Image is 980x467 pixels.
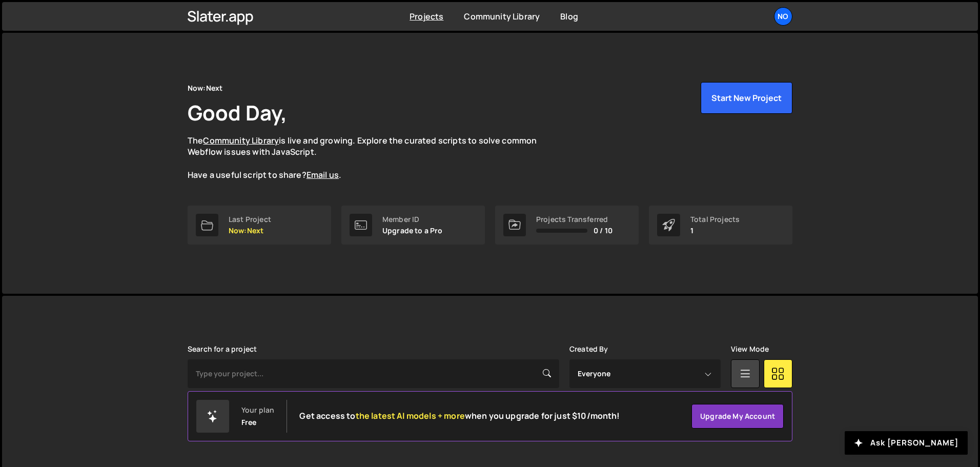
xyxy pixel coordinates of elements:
[188,359,559,388] input: Type your project...
[845,431,968,455] button: Ask [PERSON_NAME]
[188,98,287,127] h1: Good Day,
[188,206,331,245] a: Last Project Now:Next
[382,227,443,235] p: Upgrade to a Pro
[229,215,271,224] div: Last Project
[691,404,784,429] a: Upgrade my account
[203,135,279,146] a: Community Library
[382,215,443,224] div: Member ID
[188,82,222,94] div: Now:Next
[690,227,740,235] p: 1
[774,7,792,26] a: No
[560,11,578,22] a: Blog
[701,82,792,114] button: Start New Project
[241,418,257,427] div: Free
[410,11,443,22] a: Projects
[188,135,557,181] p: The is live and growing. Explore the curated scripts to solve common Webflow issues with JavaScri...
[464,11,540,22] a: Community Library
[690,215,740,224] div: Total Projects
[356,410,465,421] span: the latest AI models + more
[594,227,612,235] span: 0 / 10
[307,169,339,180] a: Email us
[536,215,612,224] div: Projects Transferred
[188,345,257,353] label: Search for a project
[229,227,271,235] p: Now:Next
[299,411,620,421] h2: Get access to when you upgrade for just $10/month!
[569,345,608,353] label: Created By
[731,345,769,353] label: View Mode
[241,406,274,414] div: Your plan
